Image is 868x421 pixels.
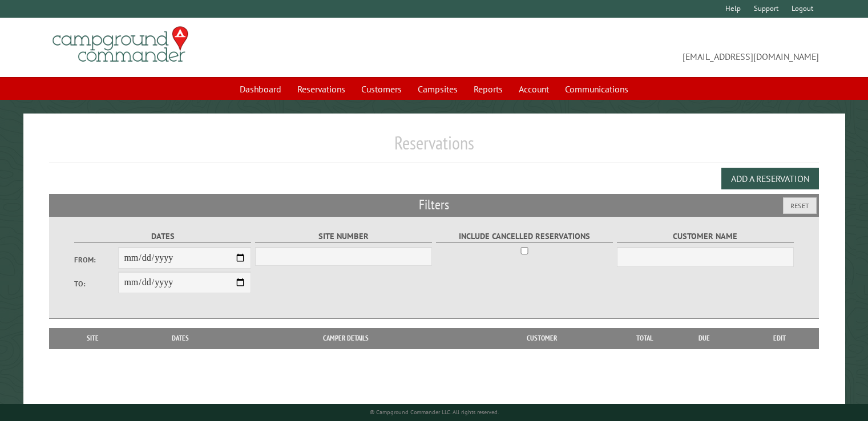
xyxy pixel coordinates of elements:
a: Account [512,78,556,100]
a: Campsites [411,78,465,100]
a: Reservations [290,78,352,100]
th: Dates [131,328,230,349]
a: Reports [467,78,510,100]
th: Customer [462,328,622,349]
a: Dashboard [233,78,288,100]
span: [EMAIL_ADDRESS][DOMAIN_NAME] [434,31,819,63]
img: Campground Commander [49,22,192,67]
label: To: [74,278,119,289]
label: Site Number [255,230,433,243]
a: Communications [558,78,635,100]
th: Due [668,328,741,349]
label: Dates [74,230,252,243]
label: From: [74,254,119,265]
th: Edit [741,328,819,349]
th: Site [55,328,131,349]
button: Reset [783,197,817,214]
th: Total [622,328,668,349]
h2: Filters [49,194,819,216]
label: Customer Name [617,230,794,243]
h1: Reservations [49,132,819,163]
a: Customers [354,78,409,100]
small: © Campground Commander LLC. All rights reserved. [370,408,499,416]
label: Include Cancelled Reservations [436,230,613,243]
th: Camper Details [230,328,462,349]
button: Add a Reservation [721,168,819,189]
